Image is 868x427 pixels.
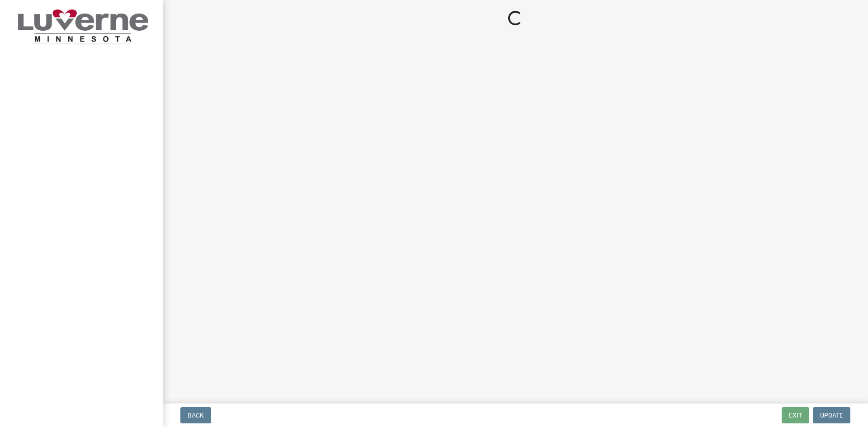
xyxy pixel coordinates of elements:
button: Back [180,407,211,423]
span: Update [820,412,843,419]
button: Update [813,407,850,423]
button: Exit [782,407,809,423]
img: City of Luverne, Minnesota [18,9,148,44]
span: Back [188,412,204,419]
